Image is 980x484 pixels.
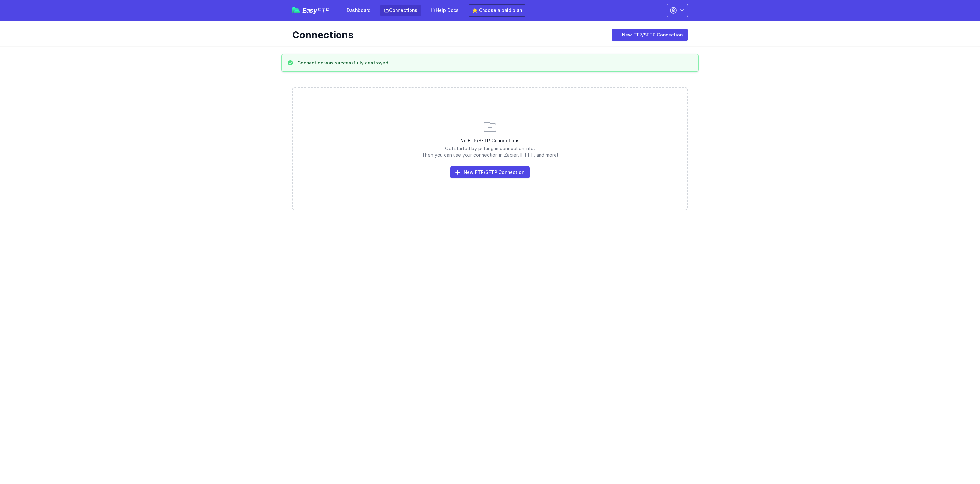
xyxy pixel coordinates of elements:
a: New FTP/SFTP Connection [450,166,530,178]
h3: Connection was successfully destroyed. [297,60,390,66]
a: + New FTP/SFTP Connection [612,29,688,41]
h3: No FTP/SFTP Connections [293,137,687,144]
a: Dashboard [343,5,375,16]
a: EasyFTP [292,7,330,14]
img: easyftp_logo.png [292,7,300,13]
h1: Connections [292,29,603,41]
a: Help Docs [426,5,463,16]
span: FTP [317,7,330,14]
span: Easy [302,7,330,14]
a: ⭐ Choose a paid plan [468,4,526,17]
a: Connections [380,5,421,16]
p: Get started by putting in connection info. Then you can use your connection in Zapier, IFTTT, and... [293,145,687,158]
